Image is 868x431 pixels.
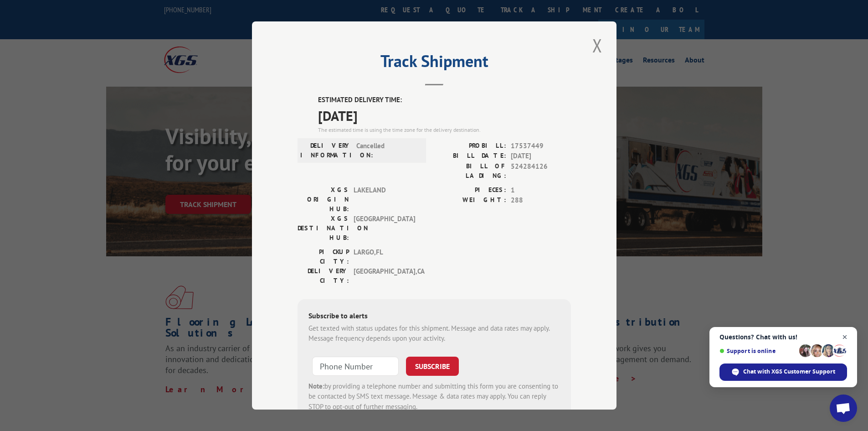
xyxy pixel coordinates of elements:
[719,348,796,354] span: Support is online
[511,141,571,151] span: 17537449
[308,381,560,412] div: by providing a telephone number and submitting this form you are consenting to be contacted by SM...
[298,55,571,72] h2: Track Shipment
[434,185,506,196] label: PIECES:
[434,161,506,181] label: BILL OF LADING:
[406,357,459,376] button: SUBSCRIBE
[830,395,857,422] a: Open chat
[298,247,349,266] label: PICKUP CITY:
[511,151,571,161] span: [DATE]
[511,195,571,206] span: 288
[354,214,415,243] span: [GEOGRAPHIC_DATA]
[354,266,415,286] span: [GEOGRAPHIC_DATA] , CA
[318,95,571,105] label: ESTIMATED DELIVERY TIME:
[356,141,418,160] span: Cancelled
[312,357,399,376] input: Phone Number
[719,363,847,381] span: Chat with XGS Customer Support
[719,333,847,341] span: Questions? Chat with us!
[318,126,571,134] div: The estimated time is using the time zone for the delivery destination.
[354,185,415,214] span: LAKELAND
[318,105,571,126] span: [DATE]
[298,214,349,243] label: XGS DESTINATION HUB:
[434,141,506,151] label: PROBILL:
[434,195,506,206] label: WEIGHT:
[354,247,415,266] span: LARGO , FL
[308,382,324,390] strong: Note:
[434,151,506,161] label: BILL DATE:
[743,368,835,376] span: Chat with XGS Customer Support
[300,141,352,160] label: DELIVERY INFORMATION:
[298,185,349,214] label: XGS ORIGIN HUB:
[511,161,571,181] span: 524284126
[298,266,349,286] label: DELIVERY CITY:
[511,185,571,196] span: 1
[308,310,560,323] div: Subscribe to alerts
[308,323,560,344] div: Get texted with status updates for this shipment. Message and data rates may apply. Message frequ...
[590,33,605,58] button: Close modal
